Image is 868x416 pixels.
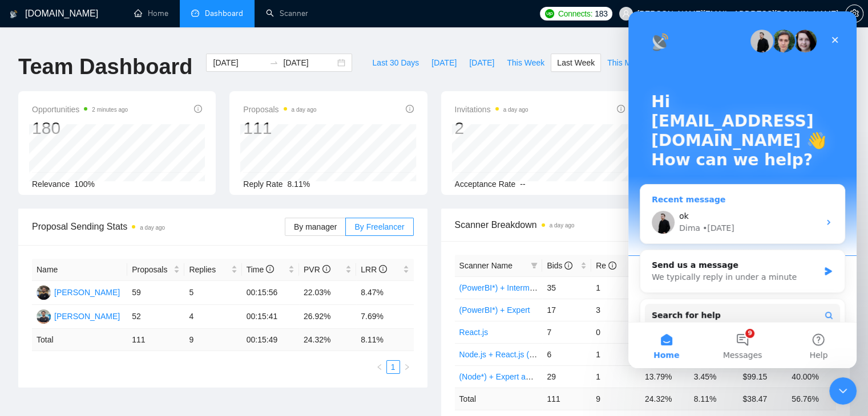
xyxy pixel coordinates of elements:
[459,283,551,292] a: (PowerBI*) + Intermediate
[846,9,863,18] span: setting
[787,388,836,410] td: 56.76 %
[266,9,308,18] a: searchScanner
[557,56,595,69] span: Last Week
[292,107,317,113] time: a day ago
[542,388,591,410] td: 111
[622,10,630,18] span: user
[191,9,199,17] span: dashboard
[127,329,184,351] td: 111
[184,259,241,281] th: Replies
[431,56,457,69] span: [DATE]
[213,56,265,69] input: Start date
[545,9,554,18] img: upwork-logo.png
[531,262,538,269] span: filter
[591,343,640,365] td: 1
[366,54,425,72] button: Last 30 Days
[32,180,70,189] span: Relevance
[304,265,330,274] span: PVR
[243,117,316,139] div: 111
[459,350,604,359] a: Node.js + React.js (Entry + Intermediate)
[387,361,399,373] a: 1
[787,365,836,388] td: 40.00%
[455,388,543,410] td: Total
[455,218,837,232] span: Scanner Breakdown
[379,265,387,273] span: info-circle
[601,54,653,72] button: This Month
[459,261,512,270] span: Scanner Name
[469,56,494,69] span: [DATE]
[92,107,128,113] time: 2 minutes ago
[542,343,591,365] td: 6
[32,259,127,281] th: Name
[184,281,241,305] td: 5
[269,58,278,67] span: swap-right
[403,364,410,370] span: right
[205,9,243,18] span: Dashboard
[459,305,530,315] a: (PowerBI*) + Expert
[294,222,337,231] span: By manager
[738,388,787,410] td: $ 38.47
[32,103,128,116] span: Opportunities
[595,7,607,20] span: 183
[299,305,356,329] td: 26.92%
[372,56,419,69] span: Last 30 Days
[591,365,640,388] td: 1
[247,265,274,274] span: Time
[189,263,228,276] span: Replies
[463,54,500,72] button: [DATE]
[542,299,591,321] td: 17
[288,180,310,189] span: 8.11%
[617,105,625,113] span: info-circle
[738,365,787,388] td: $99.15
[628,11,857,368] iframe: To enrich screen reader interactions, please activate Accessibility in Grammarly extension settings
[243,180,282,189] span: Reply Rate
[376,364,383,370] span: left
[591,276,640,299] td: 1
[558,7,592,20] span: Connects:
[299,329,356,351] td: 24.32 %
[184,329,241,351] td: 9
[242,281,299,305] td: 00:15:56
[356,329,413,351] td: 8.11 %
[140,225,165,231] time: a day ago
[550,222,575,229] time: a day ago
[689,365,738,388] td: 3.45%
[459,372,571,381] a: (Node*) + Expert and Beginner.
[520,180,525,189] span: --
[18,54,192,80] h1: Team Dashboard
[591,321,640,343] td: 0
[194,105,202,113] span: info-circle
[547,261,572,270] span: Bids
[503,107,528,113] time: a day ago
[689,388,738,410] td: 8.11 %
[354,222,404,231] span: By Freelancer
[356,305,413,329] td: 7.69%
[596,261,616,270] span: Re
[37,309,51,324] img: TS
[500,54,551,72] button: This Week
[455,117,528,139] div: 2
[32,329,127,351] td: Total
[373,360,386,374] button: left
[10,5,18,23] img: logo
[266,265,274,273] span: info-circle
[283,56,335,69] input: End date
[406,105,414,113] span: info-circle
[564,262,572,270] span: info-circle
